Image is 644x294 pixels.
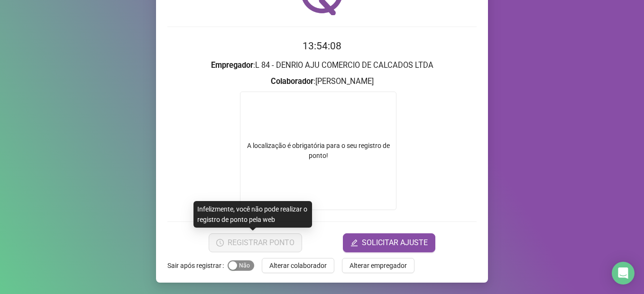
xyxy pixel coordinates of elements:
[167,258,228,273] label: Sair após registrar
[209,233,302,252] button: REGISTRAR PONTO
[350,239,358,247] span: edit
[271,77,313,86] strong: Colaborador
[612,262,635,285] div: Open Intercom Messenger
[211,61,253,70] strong: Empregador
[240,141,396,161] div: A localização é obrigatória para o seu registro de ponto!
[343,233,435,252] button: editSOLICITAR AJUSTE
[303,40,341,52] time: 13:54:08
[362,237,428,248] span: SOLICITAR AJUSTE
[262,258,334,273] button: Alterar colaborador
[342,258,414,273] button: Alterar empregador
[269,260,327,271] span: Alterar colaborador
[350,260,407,271] span: Alterar empregador
[167,75,477,88] h3: : [PERSON_NAME]
[167,59,477,72] h3: : L 84 - DENRIO AJU COMERCIO DE CALCADOS LTDA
